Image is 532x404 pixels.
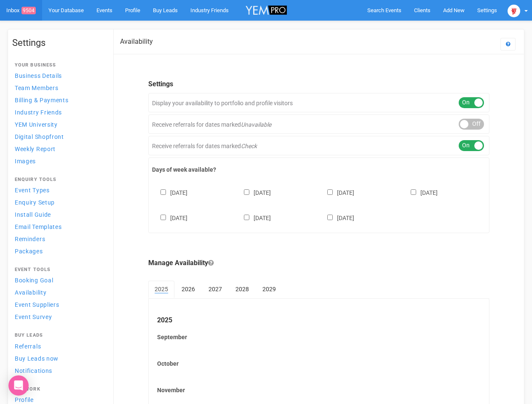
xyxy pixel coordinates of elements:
a: Images [12,155,105,167]
input: [DATE] [327,215,333,220]
span: Billing & Payments [15,97,69,104]
span: Team Members [15,85,58,91]
label: [DATE] [152,213,187,222]
h4: Enquiry Tools [15,177,102,182]
a: Buy Leads now [12,353,105,364]
a: Install Guide [12,209,105,220]
a: Packages [12,245,105,257]
a: 2028 [229,281,255,298]
span: Search Events [367,7,401,13]
a: Notifications [12,365,105,376]
div: Open Intercom Messenger [8,375,29,396]
label: [DATE] [235,188,271,197]
a: 2027 [202,281,228,298]
h4: Your Business [15,63,102,68]
input: [DATE] [244,215,249,220]
h4: Buy Leads [15,333,102,338]
a: Industry Friends [12,106,105,118]
em: Check [241,143,257,149]
div: Receive referrals for dates marked [148,114,489,134]
span: Clients [414,7,430,13]
label: September [157,333,481,341]
a: Email Templates [12,221,105,232]
h4: Event Tools [15,267,102,272]
span: Packages [15,248,43,255]
a: Availability [12,287,105,298]
label: October [157,359,481,368]
a: Booking Goal [12,274,105,286]
a: Weekly Report [12,143,105,154]
a: 2026 [175,281,201,298]
span: Add New [443,7,465,13]
span: YEM University [15,121,58,128]
label: November [157,386,481,394]
span: Business Details [15,72,62,79]
span: Availability [15,289,46,296]
span: Event Types [15,187,50,194]
a: Reminders [12,233,105,245]
span: Email Templates [15,223,62,230]
a: Billing & Payments [12,94,105,106]
h2: Availability [120,38,153,45]
a: Event Types [12,184,105,196]
a: Event Survey [12,311,105,322]
a: 2025 [148,281,174,298]
input: [DATE] [411,189,416,195]
label: [DATE] [152,188,187,197]
a: 2029 [256,281,282,298]
input: [DATE] [327,189,333,195]
span: Images [15,158,36,165]
input: [DATE] [160,189,166,195]
a: YEM University [12,119,105,130]
a: Business Details [12,70,105,81]
a: Team Members [12,82,105,93]
a: Digital Shopfront [12,131,105,142]
a: Event Suppliers [12,299,105,310]
span: Digital Shopfront [15,133,64,140]
legend: Settings [148,80,489,89]
input: [DATE] [160,215,166,220]
h1: Settings [12,38,105,48]
label: [DATE] [402,188,438,197]
label: [DATE] [319,213,354,222]
span: 9504 [21,7,36,14]
span: Booking Goal [15,277,53,284]
label: Days of week available? [152,165,486,174]
img: open-uri20250107-2-1pbi2ie [508,5,520,17]
label: [DATE] [319,188,354,197]
h4: Network [15,387,102,392]
div: Display your availability to portfolio and profile visitors [148,93,489,112]
a: Enquiry Setup [12,197,105,208]
legend: 2025 [157,316,481,325]
a: Referrals [12,340,105,352]
span: Reminders [15,236,45,242]
em: Unavailable [241,121,271,128]
span: Event Survey [15,314,52,320]
div: Receive referrals for dates marked [148,136,489,155]
span: Enquiry Setup [15,199,55,206]
span: Event Suppliers [15,301,59,308]
span: Notifications [15,367,52,374]
input: [DATE] [244,189,249,195]
span: Install Guide [15,211,51,218]
legend: Manage Availability [148,258,489,268]
span: Weekly Report [15,146,56,152]
label: [DATE] [235,213,271,222]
